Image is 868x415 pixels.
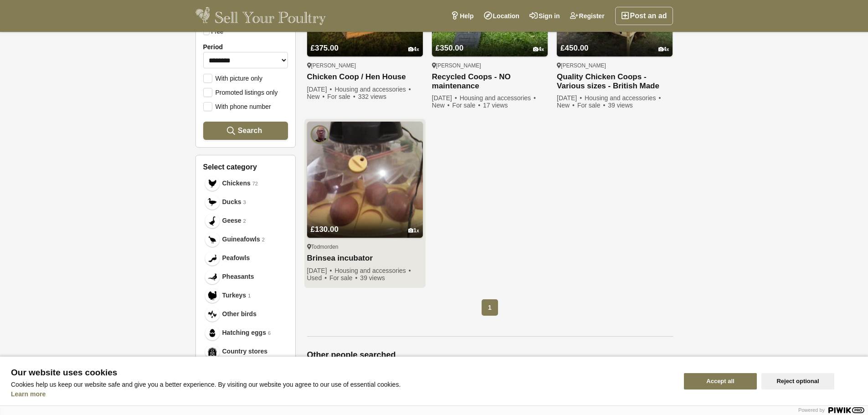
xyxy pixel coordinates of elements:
[560,44,588,52] span: £450.00
[222,347,268,356] span: Country stores
[307,26,423,56] a: £375.00 4
[203,122,288,140] button: Search
[479,7,524,25] a: Location
[358,93,386,100] span: 332 views
[307,267,333,274] span: [DATE]
[557,26,673,56] a: £450.00 4
[243,217,246,225] em: 2
[203,88,278,96] label: Promoted listings only
[452,102,481,109] span: For sale
[203,163,288,171] h3: Select category
[307,274,328,282] span: Used
[565,7,610,25] a: Register
[11,381,673,388] p: Cookies help us keep our website safe and give you a better experience. By visiting our website y...
[203,29,224,35] label: Free
[208,310,217,319] img: Other birds
[203,342,288,361] a: Country stores Country stores
[222,216,241,225] span: Geese
[222,272,254,282] span: Pheasants
[208,272,217,282] img: Pheasants
[222,197,241,207] span: Ducks
[203,305,288,323] a: Other birds Other birds
[203,74,262,82] label: With picture only
[436,44,463,52] span: £350.00
[268,329,271,337] em: 6
[262,236,265,244] em: 2
[203,193,288,211] a: Ducks Ducks 3
[311,125,329,143] img: william morritt
[203,323,288,342] a: Hatching eggs Hatching eggs 6
[334,86,411,93] span: Housing and accessories
[11,368,673,377] span: Our website uses cookies
[222,328,266,338] span: Hatching eggs
[195,7,326,25] img: Sell Your Poultry
[557,72,673,91] a: Quality Chicken Coops - Various sizes - British Made
[203,249,288,267] a: Peafowls Peafowls
[307,208,423,238] a: £130.00 1
[311,44,339,52] span: £375.00
[577,102,606,109] span: For sale
[203,43,288,51] label: Period
[327,93,356,100] span: For sale
[408,46,419,53] div: 4
[203,211,288,230] a: Geese Geese 2
[524,7,565,25] a: Sign in
[432,102,451,109] span: New
[408,227,419,234] div: 1
[203,102,271,110] label: With phone number
[684,373,757,389] button: Accept all
[203,267,288,286] a: Pheasants Pheasants
[11,390,46,398] a: Learn more
[557,102,575,109] span: New
[208,254,217,263] img: Peafowls
[208,198,217,207] img: Ducks
[208,291,217,300] img: Turkeys
[222,291,247,300] span: Turkeys
[208,235,217,244] img: Guineafowls
[432,62,548,69] div: [PERSON_NAME]
[307,72,423,82] a: Chicken Coop / Hen House
[761,373,834,389] button: Reject optional
[334,267,411,274] span: Housing and accessories
[482,299,498,316] span: 1
[307,350,673,360] h2: Other people searched
[432,26,548,56] a: £350.00 4
[311,225,339,234] span: £130.00
[432,94,458,102] span: [DATE]
[243,199,246,206] em: 3
[533,46,544,53] div: 4
[222,179,251,188] span: Chickens
[307,93,326,100] span: New
[222,235,260,244] span: Guineafowls
[208,216,217,225] img: Geese
[307,254,423,263] a: Brinsea incubator
[615,7,673,25] a: Post an ad
[208,347,217,356] img: Country stores
[307,243,423,251] div: Todmorden
[557,62,673,69] div: [PERSON_NAME]
[203,230,288,249] a: Guineafowls Guineafowls 2
[208,328,217,338] img: Hatching eggs
[360,274,385,282] span: 39 views
[585,94,662,102] span: Housing and accessories
[238,126,262,135] span: Search
[798,407,825,413] span: Powered by
[208,179,217,188] img: Chickens
[307,122,423,237] img: Brinsea incubator
[248,292,251,300] em: 1
[460,94,537,102] span: Housing and accessories
[658,46,669,53] div: 4
[446,7,478,25] a: Help
[432,72,548,91] a: Recycled Coops - NO maintenance
[222,309,257,319] span: Other birds
[329,274,358,282] span: For sale
[252,180,258,188] em: 72
[222,253,250,263] span: Peafowls
[203,286,288,305] a: Turkeys Turkeys 1
[307,86,333,93] span: [DATE]
[307,62,423,69] div: [PERSON_NAME]
[483,102,508,109] span: 17 views
[557,94,583,102] span: [DATE]
[608,102,632,109] span: 39 views
[203,174,288,193] a: Chickens Chickens 72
